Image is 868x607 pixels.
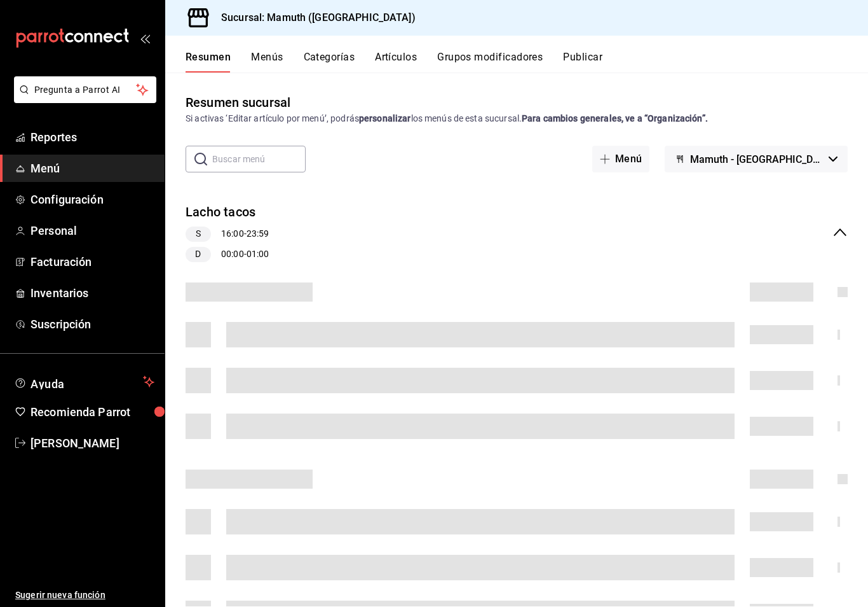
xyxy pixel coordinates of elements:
span: Reportes [31,129,154,146]
div: 00:00 - 01:00 [186,247,269,262]
button: Resumen [186,51,231,73]
span: Personal [31,222,154,239]
strong: Para cambios generales, ve a “Organización”. [522,113,708,123]
button: Publicar [563,51,602,73]
button: Pregunta a Parrot AI [14,76,156,103]
span: [PERSON_NAME] [31,435,154,452]
h3: Sucursal: Mamuth ([GEOGRAPHIC_DATA]) [211,10,416,25]
div: Si activas ‘Editar artículo por menú’, podrás los menús de esta sucursal. [186,112,848,125]
strong: personalizar [359,113,411,123]
div: collapse-menu-row [165,193,868,272]
input: Buscar menú [212,146,306,172]
span: Suscripción [31,316,154,333]
button: Menú [592,146,650,172]
span: Pregunta a Parrot AI [34,83,137,97]
button: open_drawer_menu [140,33,150,43]
span: Sugerir nueva función [15,589,154,602]
a: Pregunta a Parrot AI [9,92,156,106]
div: Resumen sucursal [186,93,290,112]
button: Menús [251,51,283,73]
span: Recomienda Parrot [31,403,154,421]
span: S [191,227,206,241]
button: Grupos modificadores [437,51,543,73]
span: Configuración [31,191,154,208]
span: Mamuth - [GEOGRAPHIC_DATA] [690,153,824,165]
span: Inventarios [31,284,154,302]
span: Ayuda [31,374,138,389]
div: navigation tabs [186,51,868,73]
span: Facturación [31,253,154,270]
button: Categorías [304,51,355,73]
span: Menú [31,160,154,177]
button: Mamuth - [GEOGRAPHIC_DATA] [665,146,848,172]
span: D [190,248,206,261]
div: 16:00 - 23:59 [186,227,269,242]
button: Artículos [375,51,417,73]
button: Lacho tacos [186,203,255,221]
